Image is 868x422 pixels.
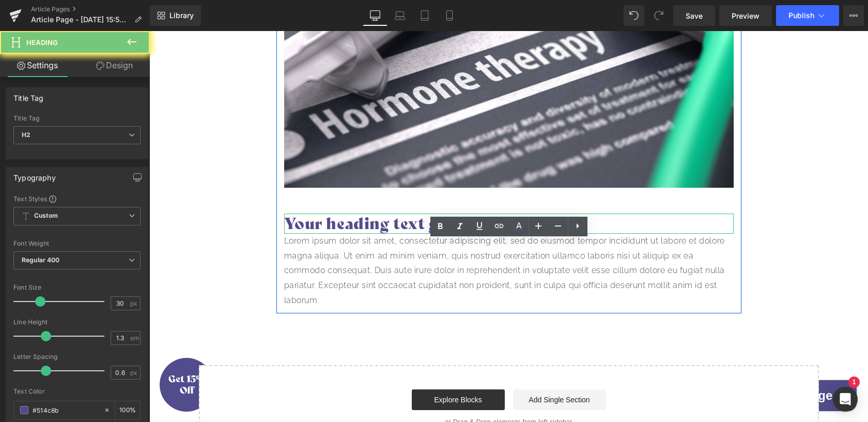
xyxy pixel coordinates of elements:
a: Preview [719,5,772,26]
a: Explore Blocks [262,358,355,379]
a: Desktop [363,5,388,26]
div: Line Height [13,319,141,326]
span: Save [686,10,703,21]
span: Publish [788,11,814,20]
a: Tablet [412,5,437,26]
div: Letter Spacing [13,353,141,360]
div: Title Tag [13,88,44,102]
span: em [130,335,139,341]
b: H2 [22,131,30,139]
span: Heading [340,186,368,199]
div: % [115,401,140,419]
span: Preview [732,10,760,21]
div: Font Weight [13,240,141,247]
b: Custom [34,212,58,220]
span: px [130,369,139,376]
div: Typography [13,168,56,182]
a: Laptop [388,5,412,26]
b: Regular 400 [22,256,60,264]
a: New Library [150,5,201,26]
div: Text Styles [13,194,141,203]
p: Lorem ipsum dolor sit amet, consectetur adipiscing elit, sed do eiusmod tempor incididunt ut labo... [135,203,584,277]
a: Article Pages [31,5,150,13]
span: px [130,300,139,307]
p: or Drag & Drop elements from left sidebar [66,387,653,395]
span: Article Page - [DATE] 15:52:46 [31,16,130,24]
span: Heading [26,38,58,47]
a: Add Single Section [364,358,457,379]
a: Mobile [437,5,462,26]
button: Publish [776,5,839,26]
div: Open Intercom Messenger [833,387,858,412]
div: Text Color [13,388,141,395]
a: Design [77,54,152,77]
span: Library [169,11,194,20]
div: Title Tag [13,115,141,122]
a: Expand / Collapse [379,186,390,199]
button: Undo [624,5,644,26]
input: Color [33,404,99,416]
button: More [843,5,864,26]
div: Font Size [13,284,141,291]
button: Redo [648,5,669,26]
